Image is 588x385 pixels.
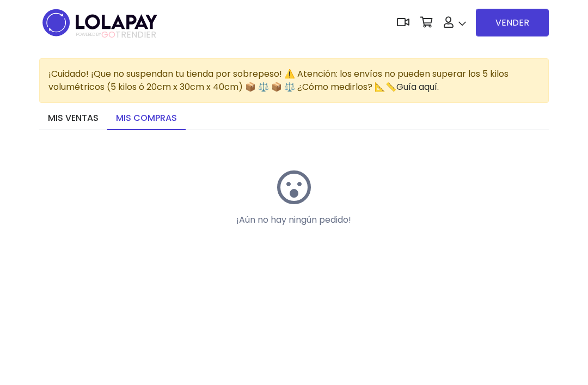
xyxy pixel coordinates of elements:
span: POWERED BY [76,32,101,38]
span: ¡Cuidado! ¡Que no suspendan tu tienda por sobrepeso! ⚠️ Atención: los envíos no pueden superar lo... [48,68,509,93]
a: VENDER [476,9,549,36]
a: Guía aquí. [396,81,439,93]
img: logo [39,5,161,40]
span: TRENDIER [76,30,156,40]
p: ¡Aún no hay ningún pedido! [213,213,375,227]
span: GO [101,28,115,41]
a: Mis compras [107,107,186,130]
a: Mis ventas [39,107,107,130]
